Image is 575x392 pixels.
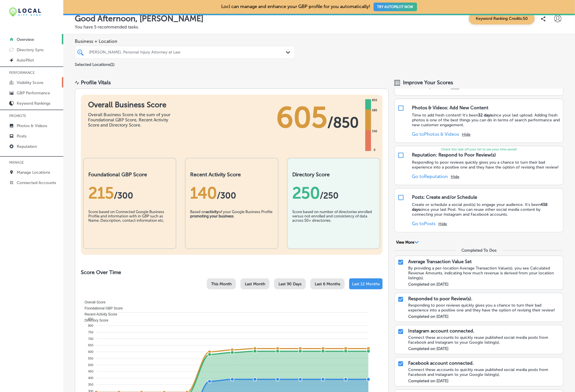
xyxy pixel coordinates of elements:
span: Last 6 Months [315,282,340,286]
button: Hide [451,174,459,179]
p: Facebook account connected. [408,360,474,366]
p: Manage Locations [17,170,50,175]
p: Time to add fresh content! It's been since your last upload. Adding fresh photos is one of the be... [412,113,560,127]
tspan: 700 [88,337,93,341]
div: Responding to poor reviews quickly gives you a chance to turn their bad experience into a positiv... [408,303,560,313]
div: 0 [372,148,377,152]
span: Overall Score [80,300,106,304]
span: Keyword Ranking Credits: 50 [469,13,535,24]
p: Selected Locations ( 1 ) [75,60,114,67]
p: Overview [17,37,34,42]
p: Average Transaction Value Set [408,259,472,264]
div: Completed To Dos [461,248,496,253]
div: Profile Vitals [81,79,111,86]
div: Score based on number of directories enrolled versus not enrolled and consistency of data across ... [292,210,375,238]
label: Completed on [DATE] [408,346,449,351]
p: Check this task off your list to see your time saved! [395,148,563,151]
tspan: 550 [88,357,93,360]
tspan: 500 [88,363,93,367]
h2: Foundational GBP Score [88,171,171,178]
label: Completed on [DATE] [408,378,449,383]
div: 850 [371,98,378,103]
div: 250 [292,183,375,202]
span: Last 90 Days [278,282,301,286]
p: Reputation [17,144,37,149]
span: / 850 [327,114,359,131]
div: Connect these accounts to quickly reuse published social media posts from Facebook and Instagram ... [408,367,560,377]
div: Photos & Videos: Add New Content [412,105,488,110]
p: Posts [17,134,26,139]
button: View More [394,240,421,245]
span: /250 [320,190,339,201]
p: AutoPilot [17,58,34,63]
p: Good Afternoon, [PERSON_NAME] [75,14,203,23]
p: GBP Performance [17,91,50,95]
div: Connect these accounts to quickly reuse published social media posts from Facebook and Instagram ... [408,335,560,345]
span: Directory Score [80,318,108,322]
label: Completed on [DATE] [408,282,449,287]
div: Posts: Create and/or Schedule [412,194,477,200]
tspan: 850 [88,317,93,321]
p: Responded to poor Review(s). [408,296,473,301]
span: /300 [217,190,236,201]
h1: Overall Business Score [88,100,174,109]
div: Reputation: Respond to Poor Review(s) [412,152,496,158]
p: Connected Accounts [17,180,56,185]
h2: Recent Activity Score [190,171,273,178]
div: Overall Business Score is the sum of your Foundational GBP Score, Recent Activity Score and Direc... [88,112,174,128]
strong: 32 days [478,113,492,118]
p: You have 5 recommended tasks. [75,24,563,30]
label: Completed on [DATE] [408,314,449,319]
span: Business + Location [75,39,295,44]
span: Improve Your Scores [403,79,453,86]
p: Directory Sync [17,47,44,52]
div: Score based on Connected Google Business Profile and information with in GBP such as Name, Descri... [88,210,171,238]
p: Instagram account connected. [408,328,475,334]
button: Hide [462,132,471,137]
span: Recent Activity Score [80,312,117,316]
tspan: 450 [88,370,93,373]
b: activity [206,210,219,214]
div: [PERSON_NAME], Personal Injury Attorney at Law [89,50,286,55]
a: Go toReputation [412,174,448,179]
h2: Score Over Time [81,269,383,276]
div: Based on of your Google Business Profile . [190,210,273,238]
h2: Directory Score [292,171,375,178]
div: 140 [190,183,273,202]
p: Visibility Score [17,80,43,85]
tspan: 650 [88,344,93,347]
strong: 438 days [412,202,547,212]
button: TRY AUTOPILOT NOW [374,3,417,11]
p: Keyword Rankings [17,101,50,106]
tspan: 350 [88,383,93,386]
p: Create or schedule a social post(s) to engage your audience. It's been since your last Post. You ... [412,202,560,217]
tspan: 400 [88,376,93,380]
span: Last 12 Months [352,282,380,286]
tspan: 750 [88,330,93,334]
span: / 300 [114,190,133,201]
span: Foundational GBP Score [80,306,123,310]
p: Responding to poor reviews quickly gives you a chance to turn their bad experience into a positiv... [412,160,560,170]
span: Last Month [245,282,265,286]
div: 680 [371,108,378,113]
tspan: 600 [88,350,93,353]
tspan: 800 [88,324,93,327]
span: This Month [211,282,232,286]
a: Go toPosts [412,221,435,226]
span: 605 [276,100,327,135]
img: 12321ecb-abad-46dd-be7f-2600e8d3409flocal-city-sync-logo-rectangle.png [9,7,41,17]
div: By providing a per-location Average Transaction Value(s), you see Calculated Revenue Amounts, ind... [408,266,560,280]
button: Hide [438,221,447,226]
b: promoting your business [190,214,234,218]
a: Go toPhotos & Videos [412,131,459,137]
div: 215 [88,183,171,202]
div: 340 [371,129,378,134]
p: Photos & Videos [17,123,47,128]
